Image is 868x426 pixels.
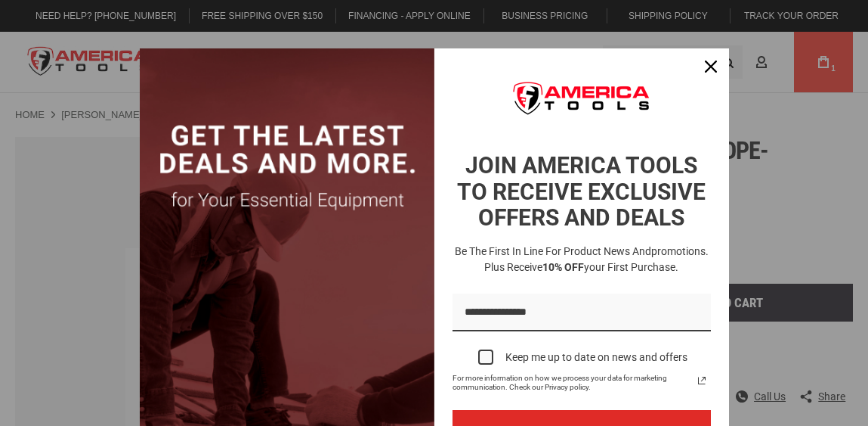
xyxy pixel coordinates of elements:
[457,152,706,231] strong: JOIN AMERICA TOOLS TO RECEIVE EXCLUSIVE OFFERS AND DEALS
[453,374,693,392] span: For more information on how we process your data for marketing communication. Check our Privacy p...
[449,244,714,275] h3: Be the first in line for product news and
[484,245,709,273] span: promotions. Plus receive your first purchase.
[542,261,584,273] strong: 10% OFF
[505,351,687,364] div: Keep me up to date on news and offers
[705,61,717,73] svg: close icon
[656,378,868,426] iframe: LiveChat chat widget
[453,294,711,332] input: Email field
[693,48,729,85] button: Close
